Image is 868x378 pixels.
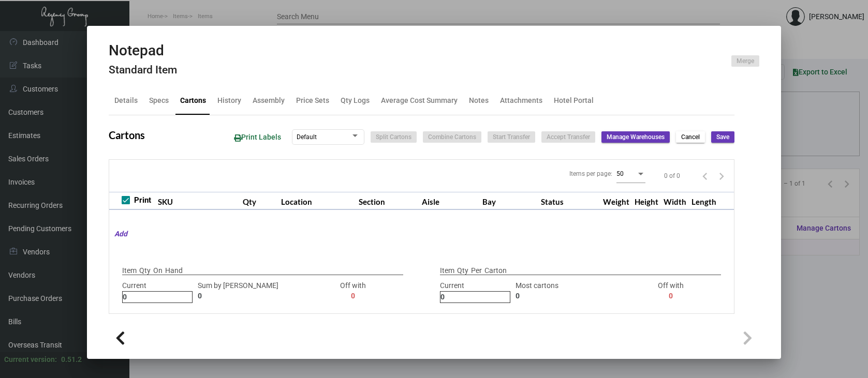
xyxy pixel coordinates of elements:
[713,168,730,184] button: Next page
[480,192,539,210] th: Bay
[428,133,476,142] span: Combine Cartons
[134,194,151,206] span: Print
[440,280,510,303] div: Current
[341,95,370,106] div: Qty Logs
[607,133,665,142] span: Manage Warehouses
[538,192,600,210] th: Status
[217,95,241,106] div: History
[356,192,420,210] th: Section
[601,131,670,143] button: Manage Warehouses
[423,131,481,143] button: Combine Cartons
[381,95,458,106] div: Average Cost Summary
[484,265,507,276] p: Carton
[139,265,151,276] p: Qty
[109,229,127,239] mat-hint: Add
[469,95,489,106] div: Notes
[376,133,411,142] span: Split Cartons
[711,131,734,143] button: Save
[616,170,624,177] span: 50
[516,280,631,303] div: Most cartons
[661,192,689,210] th: Width
[155,192,240,210] th: SKU
[4,354,57,365] div: Current version:
[122,280,193,303] div: Current
[697,168,713,184] button: Previous page
[318,280,389,303] div: Off with
[122,265,137,276] p: Item
[569,169,612,178] div: Items per page:
[632,192,661,210] th: Height
[600,192,632,210] th: Weight
[278,192,356,210] th: Location
[493,133,530,142] span: Start Transfer
[61,354,82,365] div: 0.51.2
[689,192,719,210] th: Length
[114,95,138,106] div: Details
[636,280,706,303] div: Off with
[731,55,759,67] button: Merge
[716,133,729,142] span: Save
[165,265,183,276] p: Hand
[109,64,177,77] h4: Standard Item
[153,265,163,276] p: On
[297,133,317,141] span: Default
[296,95,329,106] div: Price Sets
[440,265,454,276] p: Item
[500,95,542,106] div: Attachments
[676,131,705,143] button: Cancel
[198,280,313,303] div: Sum by [PERSON_NAME]
[488,131,535,143] button: Start Transfer
[616,170,645,178] mat-select: Items per page:
[419,192,479,210] th: Aisle
[149,95,169,106] div: Specs
[737,57,754,66] span: Merge
[226,128,289,147] button: Print Labels
[554,95,594,106] div: Hotel Portal
[180,95,206,106] div: Cartons
[681,133,700,142] span: Cancel
[253,95,285,106] div: Assembly
[541,131,595,143] button: Accept Transfer
[471,265,482,276] p: Per
[547,133,590,142] span: Accept Transfer
[234,133,281,141] span: Print Labels
[664,171,680,180] div: 0 of 0
[371,131,417,143] button: Split Cartons
[109,42,177,59] h2: Notepad
[109,129,145,141] h2: Cartons
[240,192,279,210] th: Qty
[457,265,468,276] p: Qty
